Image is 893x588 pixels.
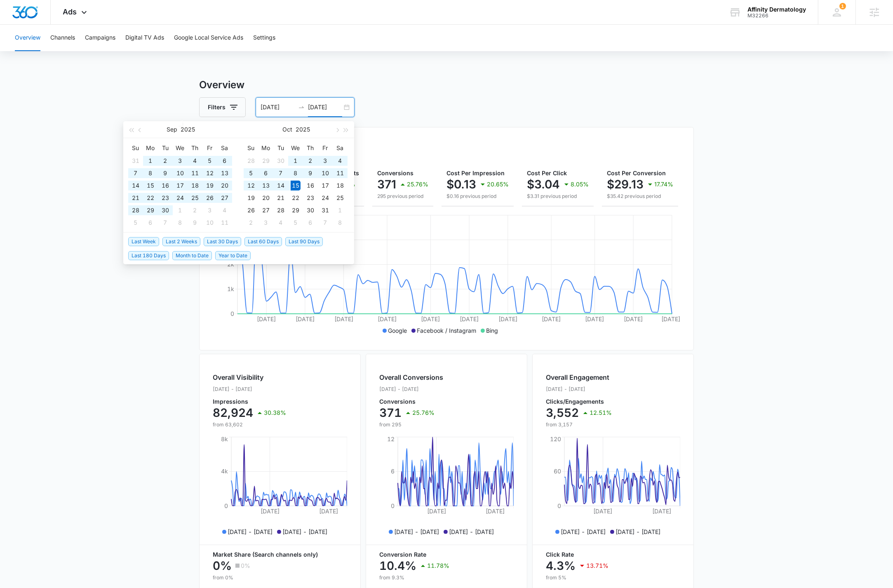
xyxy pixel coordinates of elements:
[379,421,443,428] p: from 295
[291,168,301,178] div: 8
[128,192,143,204] td: 2025-09-21
[213,399,286,405] p: Impressions
[220,193,230,203] div: 27
[228,527,273,536] p: [DATE] - [DATE]
[128,204,143,216] td: 2025-09-28
[333,155,348,167] td: 2025-10-04
[261,205,271,215] div: 27
[379,574,514,581] p: from 9.3%
[160,156,170,166] div: 2
[160,181,170,191] div: 16
[273,179,288,192] td: 2025-10-14
[173,204,188,216] td: 2025-10-01
[128,155,143,167] td: 2025-08-31
[333,141,348,155] th: Sa
[241,563,250,569] p: 0%
[546,552,680,557] p: Click Rate
[377,193,428,200] p: 295 previous period
[190,218,200,228] div: 9
[188,179,202,192] td: 2025-09-18
[320,156,330,166] div: 3
[318,141,333,155] th: Fr
[190,193,200,203] div: 25
[217,167,232,179] td: 2025-09-13
[131,156,141,166] div: 31
[128,251,169,260] span: Last 180 Days
[335,218,345,228] div: 8
[204,237,241,246] span: Last 30 Days
[303,192,318,204] td: 2025-10-23
[167,121,178,138] button: Sep
[585,315,604,322] tspan: [DATE]
[244,192,258,204] td: 2025-10-19
[128,179,143,192] td: 2025-09-14
[244,216,258,229] td: 2025-11-02
[261,218,271,228] div: 3
[335,156,345,166] div: 4
[378,315,397,322] tspan: [DATE]
[227,261,234,268] tspan: 2k
[288,167,303,179] td: 2025-10-08
[63,7,77,16] span: Ads
[305,156,315,166] div: 2
[261,193,271,203] div: 20
[333,204,348,216] td: 2025-11-01
[175,218,185,228] div: 8
[173,167,188,179] td: 2025-09-10
[486,508,505,515] tspan: [DATE]
[308,103,342,112] input: End date
[173,216,188,229] td: 2025-10-08
[188,192,202,204] td: 2025-09-25
[158,179,173,192] td: 2025-09-16
[546,386,612,393] p: [DATE] - [DATE]
[258,141,273,155] th: Mo
[291,156,301,166] div: 1
[205,205,215,215] div: 3
[175,181,185,191] div: 17
[527,169,567,176] span: Cost Per Click
[246,168,256,178] div: 5
[174,25,243,51] button: Google Local Service Ads
[158,155,173,167] td: 2025-09-02
[50,25,75,51] button: Channels
[128,216,143,229] td: 2025-10-05
[839,3,846,9] div: notifications count
[131,205,141,215] div: 28
[172,251,212,260] span: Month to Date
[318,192,333,204] td: 2025-10-24
[160,193,170,203] div: 23
[143,155,158,167] td: 2025-09-01
[202,167,217,179] td: 2025-09-12
[128,237,159,246] span: Last Week
[143,192,158,204] td: 2025-09-22
[285,237,323,246] span: Last 90 Days
[333,192,348,204] td: 2025-10-25
[158,216,173,229] td: 2025-10-07
[318,155,333,167] td: 2025-10-03
[557,502,561,509] tspan: 0
[446,169,505,176] span: Cost Per Impression
[160,218,170,228] div: 7
[202,216,217,229] td: 2025-10-10
[333,167,348,179] td: 2025-10-11
[296,121,310,138] button: 2025
[215,251,251,260] span: Year to Date
[320,205,330,215] div: 31
[227,285,234,292] tspan: 1k
[427,508,446,515] tspan: [DATE]
[143,204,158,216] td: 2025-09-29
[143,179,158,192] td: 2025-09-15
[527,193,589,200] p: $3.31 previous period
[546,559,576,572] p: 4.3%
[224,502,228,509] tspan: 0
[158,192,173,204] td: 2025-09-23
[273,141,288,155] th: Tu
[407,181,428,187] p: 25.76%
[131,168,141,178] div: 7
[320,218,330,228] div: 7
[205,168,215,178] div: 12
[427,563,449,569] p: 11.78%
[318,216,333,229] td: 2025-11-07
[258,155,273,167] td: 2025-09-29
[335,181,345,191] div: 18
